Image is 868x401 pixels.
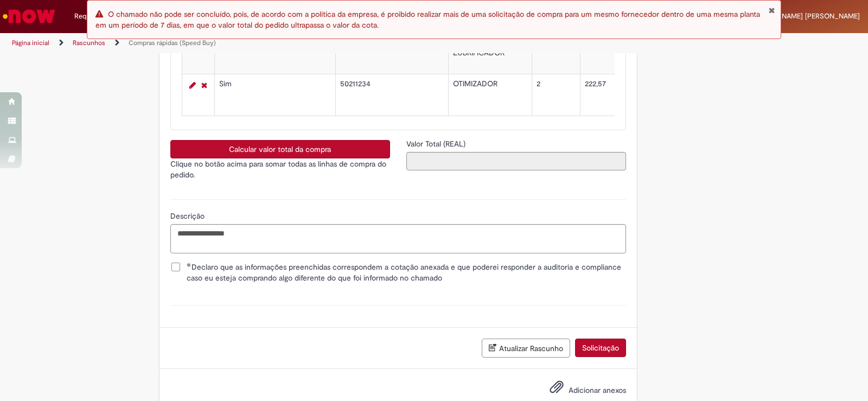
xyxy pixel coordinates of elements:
[406,152,626,170] input: Valor Total (REAL)
[12,39,49,47] a: Página inicial
[187,79,199,92] a: Editar Linha 18
[335,74,448,116] td: 50211234
[170,211,207,221] span: Descrição
[575,339,626,357] button: Solicitação
[8,33,571,53] ul: Trilhas de página
[448,74,532,116] td: OTIMIZADOR
[580,32,635,74] td: 82,66
[187,263,192,267] span: Obrigatório Preenchido
[482,339,570,358] button: Atualizar Rascunho
[170,158,390,180] p: Clique no botão acima para somar todas as linhas de compra do pedido.
[129,39,216,47] a: Compras rápidas (Speed Buy)
[532,74,580,116] td: 2
[532,32,580,74] td: 2
[73,39,105,47] a: Rascunhos
[214,32,335,74] td: Sim
[406,139,468,149] span: Somente leitura - Valor Total (REAL)
[214,74,335,116] td: Sim
[335,32,448,74] td: 50372214
[748,11,860,21] span: [PERSON_NAME] [PERSON_NAME]
[768,6,775,15] button: Fechar Notificação
[187,262,626,283] span: Declaro que as informações preenchidas correspondem a cotação anexada e que poderei responder a a...
[170,140,390,158] button: Calcular valor total da compra
[569,385,626,395] span: Adicionar anexos
[95,9,760,30] span: O chamado não pode ser concluído, pois, de acordo com a política da empresa, é proibido realizar ...
[580,74,635,116] td: 222,57
[74,11,112,22] span: Requisições
[1,5,57,27] img: ServiceNow
[199,79,210,92] a: Remover linha 18
[170,224,626,253] textarea: Descrição
[448,32,532,74] td: ELEMENTO LUBRIFICADOR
